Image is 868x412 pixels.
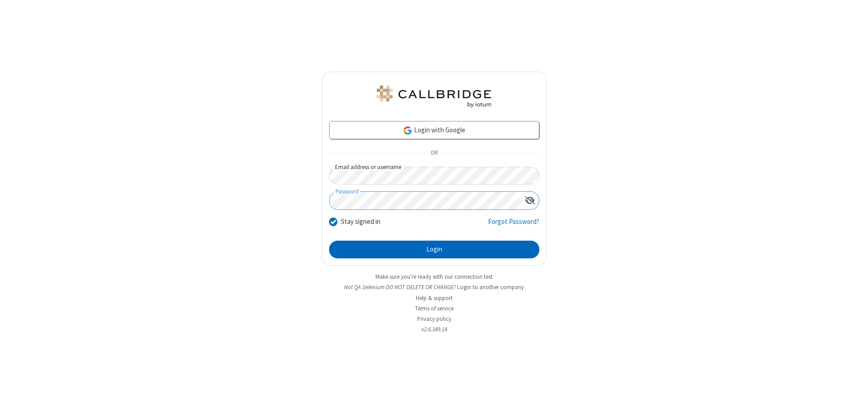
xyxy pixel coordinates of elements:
img: QA Selenium DO NOT DELETE OR CHANGE [375,86,493,107]
div: Show password [521,192,539,208]
a: Make sure you're ready with our connection test [375,273,493,281]
a: Login with Google [329,121,539,139]
a: Forgot Password? [488,217,539,234]
li: Not QA Selenium DO NOT DELETE OR CHANGE? [322,283,547,291]
button: Login [329,241,539,259]
a: Terms of service [415,305,454,312]
a: Help & support [416,294,453,302]
button: Login to another company [457,283,524,291]
input: Email address or username [329,167,539,184]
li: v2.6.349.14 [322,325,547,334]
input: Password [330,192,521,209]
img: google-icon.png [403,126,413,136]
label: Stay signed in [341,217,380,227]
a: Privacy policy [417,315,451,323]
span: OR [427,147,441,160]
